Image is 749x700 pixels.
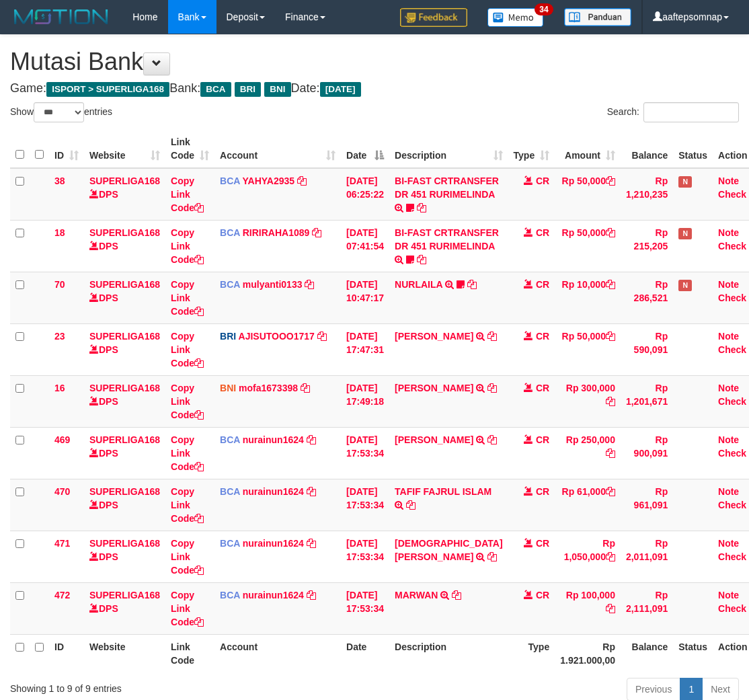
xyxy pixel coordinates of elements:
a: SUPERLIGA168 [89,486,160,497]
span: CR [536,331,549,342]
span: BCA [220,538,240,549]
span: BRI [235,82,261,97]
a: Copy Link Code [171,434,204,472]
span: [DATE] [320,82,361,97]
td: Rp 300,000 [555,375,621,427]
th: Link Code [165,634,214,672]
td: [DATE] 17:49:18 [341,375,389,427]
span: BCA [220,486,240,497]
td: DPS [84,168,165,221]
td: [DATE] 10:47:17 [341,272,389,323]
a: Copy Link Code [171,227,204,265]
a: NURLAILA [395,279,442,290]
td: Rp 61,000 [555,479,621,531]
th: Account [214,634,341,672]
a: Copy Link Code [171,279,204,317]
span: 469 [54,434,70,445]
a: SUPERLIGA168 [89,538,160,549]
img: MOTION_logo.png [10,7,112,27]
a: Copy MARWAN to clipboard [452,590,461,600]
span: BCA [220,227,240,238]
span: BRI [220,331,236,342]
a: nurainun1624 [243,434,304,445]
a: Copy YAHYA2935 to clipboard [297,176,307,186]
td: Rp 1,050,000 [555,531,621,582]
a: SUPERLIGA168 [89,590,160,600]
a: Copy nurainun1624 to clipboard [307,434,316,445]
a: [DEMOGRAPHIC_DATA][PERSON_NAME] [395,538,502,562]
th: Date [341,634,389,672]
th: Balance [621,130,673,168]
th: Status [673,634,713,672]
td: Rp 250,000 [555,427,621,479]
img: Button%20Memo.svg [487,8,544,27]
h1: Mutasi Bank [10,48,739,75]
a: Copy AHMAD NURKHOLIS to clipboard [487,383,497,393]
a: Note [718,227,739,238]
th: ID: activate to sort column ascending [49,130,84,168]
label: Show entries [10,102,112,122]
a: Check [718,396,746,407]
td: Rp 2,111,091 [621,582,673,634]
a: Copy BI-FAST CRTRANSFER DR 451 RURIMELINDA to clipboard [417,202,426,213]
a: Copy Rp 1,050,000 to clipboard [606,551,615,562]
td: Rp 286,521 [621,272,673,323]
a: Copy TAFIF FAJRUL ISLAM to clipboard [406,500,416,510]
a: Check [718,603,746,614]
td: [DATE] 17:53:34 [341,582,389,634]
h4: Game: Bank: Date: [10,82,739,95]
span: CR [536,227,549,238]
a: Note [718,434,739,445]
a: Copy nurainun1624 to clipboard [307,538,316,549]
a: SUPERLIGA168 [89,176,160,186]
a: Copy Link Code [171,538,204,576]
a: nurainun1624 [243,486,304,497]
td: [DATE] 17:53:34 [341,427,389,479]
span: BCA [220,176,240,186]
a: [PERSON_NAME] [395,434,473,445]
td: Rp 2,011,091 [621,531,673,582]
a: [PERSON_NAME] [395,331,473,342]
span: ISPORT > SUPERLIGA168 [46,82,169,97]
td: BI-FAST CRTRANSFER DR 451 RURIMELINDA [389,220,508,272]
a: Copy Rp 250,000 to clipboard [606,448,615,459]
th: Rp 1.921.000,00 [555,634,621,672]
a: YAHYA2935 [243,176,295,186]
a: Copy mofa1673398 to clipboard [301,383,310,393]
td: [DATE] 07:41:54 [341,220,389,272]
span: BCA [220,434,240,445]
a: Copy Link Code [171,486,204,524]
a: Copy JONI OZA PUTRA to clipboard [487,434,497,445]
a: Note [718,176,739,186]
a: Note [718,331,739,342]
a: Copy nurainun1624 to clipboard [307,590,316,600]
a: SUPERLIGA168 [89,383,160,393]
select: Showentries [34,102,84,122]
th: Status [673,130,713,168]
span: BCA [220,279,240,290]
span: BNI [220,383,236,393]
span: CR [536,434,549,445]
span: Has Note [678,228,692,239]
span: BCA [220,590,240,600]
img: panduan.png [564,8,631,26]
span: 470 [54,486,70,497]
span: 16 [54,383,65,393]
a: nurainun1624 [243,538,304,549]
td: DPS [84,272,165,323]
a: Copy Link Code [171,590,204,627]
a: nurainun1624 [243,590,304,600]
a: Copy Rp 50,000 to clipboard [606,331,615,342]
label: Search: [607,102,739,122]
span: CR [536,538,549,549]
td: Rp 50,000 [555,220,621,272]
td: DPS [84,323,165,375]
a: Copy Rp 61,000 to clipboard [606,486,615,497]
td: Rp 50,000 [555,168,621,221]
td: Rp 900,091 [621,427,673,479]
a: Check [718,344,746,355]
span: BCA [200,82,231,97]
span: CR [536,279,549,290]
span: 38 [54,176,65,186]
a: Copy NURLAILA to clipboard [467,279,477,290]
